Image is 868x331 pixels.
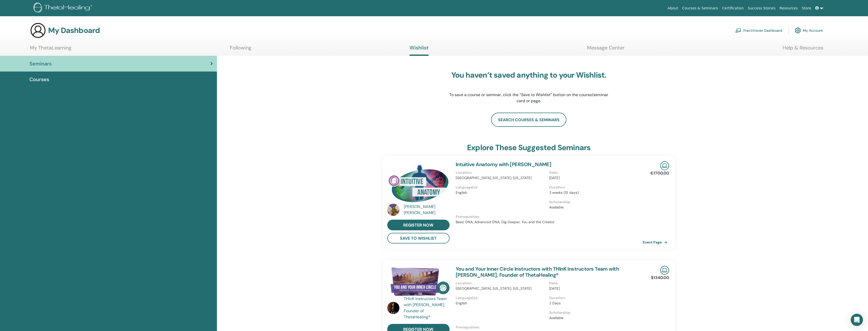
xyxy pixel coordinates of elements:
a: Wishlist [410,45,429,56]
p: 2 Days [549,301,640,306]
img: default.jpg [387,204,399,216]
p: Basic DNA, Advanced DNA, Dig Deeper, You and the Creator [456,219,643,225]
p: Scholarship : [549,199,640,205]
a: My Account [795,25,823,36]
p: 3 weeks (15 days) [549,190,640,195]
p: Prerequisites : [456,325,643,330]
a: Courses & Seminars [680,4,720,13]
img: Live Online Seminar [660,266,669,275]
a: Store [800,4,813,13]
p: Date : [549,170,640,175]
span: Courses [29,76,49,83]
div: Open Intercom Messenger [851,314,863,326]
p: Available [549,205,640,210]
img: cog.svg [795,26,801,35]
a: You and Your Inner Circle Instructors with THInK Instructors Team with [PERSON_NAME], Founder of ... [456,266,619,278]
img: logo.png [33,3,94,14]
a: THInK Instructors Team with [PERSON_NAME], Founder of ThetaHealing® [404,296,451,320]
a: search courses & seminars [491,113,566,127]
p: €1700.00 [650,170,669,176]
p: Scholarship : [549,310,640,315]
a: Intuitive Anatomy with [PERSON_NAME] [456,161,551,168]
img: You and Your Inner Circle Instructors [387,266,450,297]
p: Location : [456,281,546,286]
p: $1340.00 [651,275,669,281]
p: Prerequisites : [456,214,643,219]
img: chalkboard-teacher.svg [735,28,741,33]
h3: explore these suggested seminars [467,143,590,152]
p: [DATE] [549,175,640,181]
img: generic-user-icon.jpg [30,22,46,39]
p: Location : [456,170,546,175]
a: register now [387,220,450,230]
h3: You haven’t saved anything to your Wishlist. [449,71,609,80]
p: [DATE] [549,286,640,291]
img: default.jpg [387,302,399,314]
a: Practitioner Dashboard [735,25,782,36]
a: My ThetaLearning [30,45,71,55]
a: Following [230,45,251,55]
a: Certification [720,4,746,13]
p: [GEOGRAPHIC_DATA], [US_STATE], [US_STATE] [456,286,546,291]
p: English [456,190,546,195]
p: Duration : [549,185,640,190]
span: register now [403,222,433,228]
p: To save a course or seminar, click the “Save to Wishlist” button on the course/seminar card or page. [449,92,609,104]
img: Intuitive Anatomy [387,161,450,205]
h3: My Dashboard [48,26,100,35]
span: Seminars [29,60,52,67]
button: save to wishlist [387,233,450,243]
p: Duration : [549,295,640,301]
a: Message Center [587,45,624,55]
img: Live Online Seminar [660,161,669,170]
p: Available [549,315,640,321]
a: Success Stories [746,4,778,13]
a: Help & Resources [783,45,823,55]
p: English [456,301,546,306]
a: Resources [778,4,800,13]
p: Language(s) : [456,295,546,301]
p: Date : [549,281,640,286]
p: [GEOGRAPHIC_DATA], [US_STATE], [US_STATE] [456,175,546,181]
a: [PERSON_NAME] [PERSON_NAME] [404,204,451,216]
p: Language(s) : [456,185,546,190]
a: Event Page [643,238,669,246]
a: About [666,4,680,13]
